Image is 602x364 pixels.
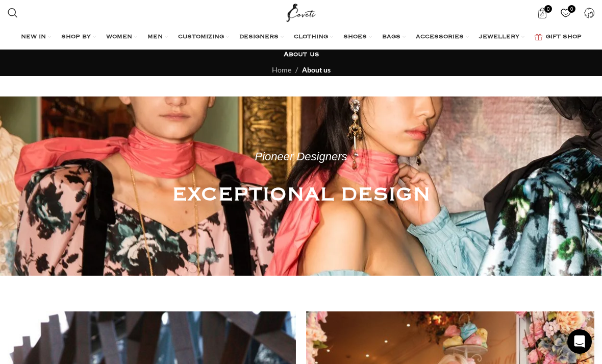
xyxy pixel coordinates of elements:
a: ACCESSORIES [416,27,469,47]
span: JEWELLERY [479,33,519,41]
a: Search [3,3,23,23]
a: SHOES [343,27,372,47]
span: SHOES [343,33,367,41]
em: Pioneer Designers [255,150,347,163]
a: Home [272,65,291,74]
span: 0 [544,5,552,13]
a: CLOTHING [294,27,333,47]
a: SHOP BY [61,27,96,47]
a: Site logo [284,8,318,16]
a: DESIGNERS [239,27,284,47]
span: ACCESSORIES [416,33,464,41]
a: NEW IN [21,27,51,47]
a: MEN [147,27,168,47]
span: 0 [568,5,575,13]
a: 0 [555,3,576,23]
a: BAGS [382,27,406,47]
span: MEN [147,33,163,41]
span: CLOTHING [294,33,328,41]
a: CUSTOMIZING [178,27,229,47]
span: SHOP BY [61,33,91,41]
span: NEW IN [21,33,46,41]
h1: About us [284,50,319,59]
a: JEWELLERY [479,27,524,47]
h4: EXCEPTIONAL DESIGN [172,181,431,209]
div: Open Intercom Messenger [567,329,592,354]
a: GIFT SHOP [535,27,582,47]
span: WOMEN [106,33,132,41]
span: BAGS [382,33,400,41]
img: GiftBag [535,34,542,40]
span: About us [302,65,331,74]
a: 0 [532,3,553,23]
span: CUSTOMIZING [178,33,224,41]
span: GIFT SHOP [546,33,582,41]
div: Main navigation [3,27,599,47]
a: WOMEN [106,27,137,47]
span: DESIGNERS [239,33,279,41]
div: My Wishlist [555,3,576,23]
